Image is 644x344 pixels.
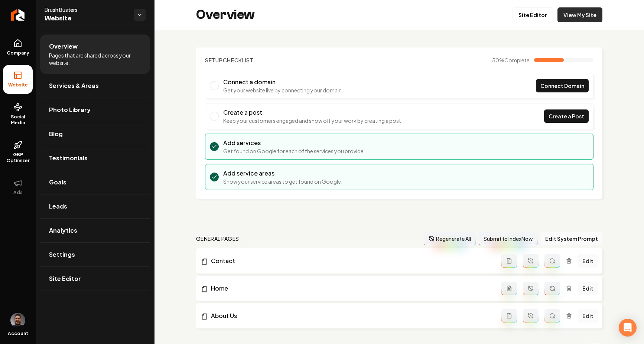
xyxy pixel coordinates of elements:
[40,122,150,146] a: Blog
[201,311,501,320] a: About Us
[4,50,32,56] span: Company
[205,56,254,64] h2: Checklist
[45,13,128,24] span: Website
[223,138,365,147] h3: Add services
[223,178,342,185] p: Show your service areas to get found on Google.
[8,331,28,337] span: Account
[201,256,501,265] a: Contact
[223,117,403,124] p: Keep your customers engaged and show off your work by creating a post.
[3,152,33,164] span: GBP Optimizer
[578,282,598,295] a: Edit
[196,7,255,22] h2: Overview
[201,284,501,293] a: Home
[544,109,589,123] a: Create a Post
[10,313,25,328] button: Open user button
[3,33,33,62] a: Company
[536,79,589,92] a: Connect Domain
[501,282,517,295] button: Add admin page prompt
[501,254,517,268] button: Add admin page prompt
[40,170,150,194] a: Goals
[40,98,150,122] a: Photo Library
[49,42,78,51] span: Overview
[549,112,584,120] span: Create a Post
[49,52,141,66] span: Pages that are shared across your website.
[10,190,26,196] span: Ads
[49,154,88,163] span: Testimonials
[205,57,223,63] span: Setup
[541,232,602,245] button: Edit System Prompt
[424,232,476,245] button: Regenerate All
[40,219,150,242] a: Analytics
[3,173,33,202] button: Ads
[492,56,530,64] span: 50 %
[223,78,343,86] h3: Connect a domain
[49,130,63,138] span: Blog
[49,250,75,259] span: Settings
[223,108,403,117] h3: Create a post
[3,97,33,132] a: Social Media
[479,232,538,245] button: Submit to IndexNow
[578,309,598,322] a: Edit
[504,57,530,63] span: Complete
[40,243,150,266] a: Settings
[49,105,91,114] span: Photo Library
[3,114,33,126] span: Social Media
[557,7,602,22] a: View My Site
[512,7,553,22] a: Site Editor
[196,235,239,242] h2: general pages
[540,82,584,90] span: Connect Domain
[223,147,365,155] p: Get found on Google for each of the services you provide.
[40,267,150,291] a: Site Editor
[40,74,150,98] a: Services & Areas
[49,178,66,187] span: Goals
[49,81,99,90] span: Services & Areas
[45,6,128,13] span: Brush Busters
[40,146,150,170] a: Testimonials
[223,86,343,94] p: Get your website live by connecting your domain.
[578,254,598,268] a: Edit
[5,82,31,88] span: Website
[49,202,67,211] span: Leads
[223,169,342,178] h3: Add service areas
[49,226,77,235] span: Analytics
[501,309,517,322] button: Add admin page prompt
[49,274,81,283] span: Site Editor
[619,319,637,337] div: Open Intercom Messenger
[11,9,25,21] img: Rebolt Logo
[10,313,25,328] img: Daniel Humberto Ortega Celis
[3,135,33,170] a: GBP Optimizer
[40,194,150,218] a: Leads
